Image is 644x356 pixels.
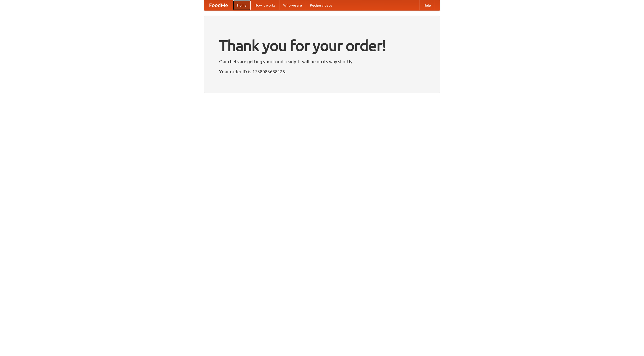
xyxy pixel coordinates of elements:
[306,0,336,10] a: Recipe videos
[219,33,425,58] h1: Thank you for your order!
[419,0,435,10] a: Help
[279,0,306,10] a: Who we are
[219,58,425,65] p: Our chefs are getting your food ready. It will be on its way shortly.
[251,0,279,10] a: How it works
[204,0,233,10] a: FoodMe
[219,68,425,75] p: Your order ID is 1758083688125.
[233,0,251,10] a: Home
